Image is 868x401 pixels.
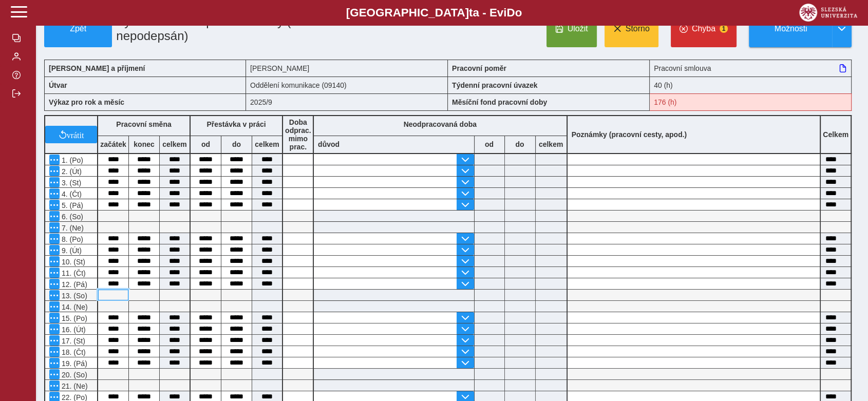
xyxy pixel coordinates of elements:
b: Celkem [823,130,848,139]
button: Menu [49,155,60,165]
button: Menu [49,200,60,210]
span: 6. (So) [60,213,83,221]
button: Možnosti [749,10,832,47]
div: Fond pracovní doby (176 h) a součet hodin (171:45 h) se neshodují! [650,93,852,111]
b: Útvar [49,81,67,89]
button: Menu [49,188,60,199]
span: t [469,6,473,19]
b: Neodpracovaná doba [404,120,477,128]
span: 4. (Čt) [60,190,82,198]
b: od [475,140,504,148]
b: od [191,140,221,148]
span: 16. (Út) [60,326,86,334]
button: Menu [49,347,60,357]
span: 15. (Po) [60,314,87,322]
img: logo_web_su.png [799,4,857,22]
span: 8. (Po) [60,235,83,243]
span: 7. (Ne) [60,224,84,232]
span: Uložit [568,24,588,33]
b: [GEOGRAPHIC_DATA] a - Evi [31,6,837,20]
span: 21. (Ne) [60,382,88,390]
button: Menu [49,335,60,346]
button: Chyba1 [671,10,737,47]
div: [PERSON_NAME] [246,60,448,77]
button: Menu [49,166,60,176]
span: 1. (Po) [60,156,83,164]
div: Oddělení komunikace (09140) [246,77,448,93]
b: Přestávka v práci [206,120,266,128]
button: Menu [49,290,60,300]
span: 10. (St) [60,258,85,266]
button: Menu [49,380,60,391]
span: 11. (Čt) [60,269,86,277]
button: Menu [49,234,60,244]
span: Chyba [692,24,715,33]
div: 40 (h) [650,77,852,93]
button: Menu [49,222,60,233]
b: celkem [160,140,190,148]
span: vrátit [67,130,84,139]
button: Zpět [44,10,112,47]
span: 12. (Pá) [60,280,87,289]
button: Menu [49,279,60,289]
b: Poznámky (pracovní cesty, apod.) [568,130,691,139]
span: Zpět [49,24,107,33]
span: 13. (So) [60,292,87,300]
b: celkem [536,140,567,148]
button: vrátit [45,126,97,143]
span: Možnosti [758,24,824,33]
span: 18. (Čt) [60,348,86,356]
button: Menu [49,358,60,368]
h1: Výkaz evidence pracovní doby (stav: nepodepsán) [112,10,384,47]
b: Pracovní poměr [452,64,506,72]
span: 19. (Pá) [60,359,87,368]
b: Měsíční fond pracovní doby [452,98,547,106]
b: do [505,140,535,148]
span: 2. (Út) [60,167,82,176]
span: 9. (Út) [60,246,82,255]
span: 5. (Pá) [60,201,83,209]
b: Pracovní směna [116,120,171,128]
button: Menu [49,177,60,187]
span: Storno [626,24,650,33]
span: 1 [720,25,728,33]
span: 3. (St) [60,179,81,187]
b: důvod [318,140,339,148]
button: Uložit [546,10,597,47]
b: Týdenní pracovní úvazek [452,81,538,89]
b: Doba odprac. mimo prac. [285,118,311,151]
b: Výkaz pro rok a měsíc [49,98,124,106]
button: Menu [49,256,60,266]
button: Menu [49,369,60,379]
div: 2025/9 [246,93,448,111]
div: Pracovní smlouva [650,60,852,77]
span: D [506,6,515,19]
b: [PERSON_NAME] a příjmení [49,64,145,72]
b: celkem [252,140,282,148]
button: Menu [49,324,60,334]
span: 17. (St) [60,337,85,345]
button: Menu [49,301,60,312]
b: začátek [98,140,128,148]
span: 20. (So) [60,371,87,379]
button: Menu [49,313,60,323]
b: do [221,140,252,148]
button: Storno [605,10,658,47]
span: o [515,6,522,19]
button: Menu [49,268,60,278]
button: Menu [49,245,60,255]
b: konec [129,140,159,148]
span: 14. (Ne) [60,303,88,311]
button: Menu [49,211,60,221]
